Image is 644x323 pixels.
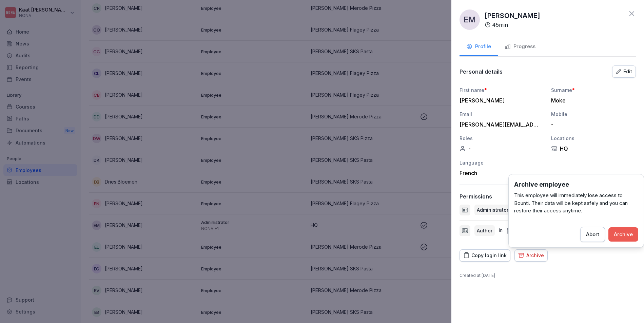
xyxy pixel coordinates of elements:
[616,68,632,75] div: Edit
[460,170,544,176] div: French
[551,135,636,142] div: Locations
[466,43,491,51] div: Profile
[460,159,544,166] div: Language
[460,38,498,56] button: Profile
[514,249,548,262] button: Archive
[492,21,508,29] p: 45 min
[551,121,632,128] div: -
[460,9,480,30] div: EM
[460,193,492,200] p: Permissions
[460,145,544,152] div: -
[518,252,544,259] div: Archive
[460,135,544,142] div: Roles
[551,97,632,104] div: Moke
[614,231,633,238] div: Archive
[460,68,503,75] p: Personal details
[499,227,503,234] p: in
[612,65,636,78] button: Edit
[514,180,638,189] h3: Archive employee
[477,206,508,213] p: Administrator
[485,11,540,21] p: [PERSON_NAME]
[460,87,544,94] div: First name
[460,121,541,128] div: [PERSON_NAME][EMAIL_ADDRESS][DOMAIN_NAME]
[477,227,492,234] p: Author
[460,111,544,118] div: Email
[608,227,638,242] button: Archive
[460,272,636,279] p: Created at : [DATE]
[505,43,535,51] div: Progress
[514,192,638,215] p: This employee will immediately lose access to Bounti. Their data will be kept safely and you can ...
[586,231,599,238] div: Abort
[507,227,523,234] div: HQ
[580,227,605,242] button: Abort
[460,97,541,104] div: [PERSON_NAME]
[551,111,636,118] div: Mobile
[551,145,636,152] div: HQ
[460,249,510,262] button: Copy login link
[498,38,542,56] button: Progress
[463,252,507,259] div: Copy login link
[551,87,636,94] div: Surname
